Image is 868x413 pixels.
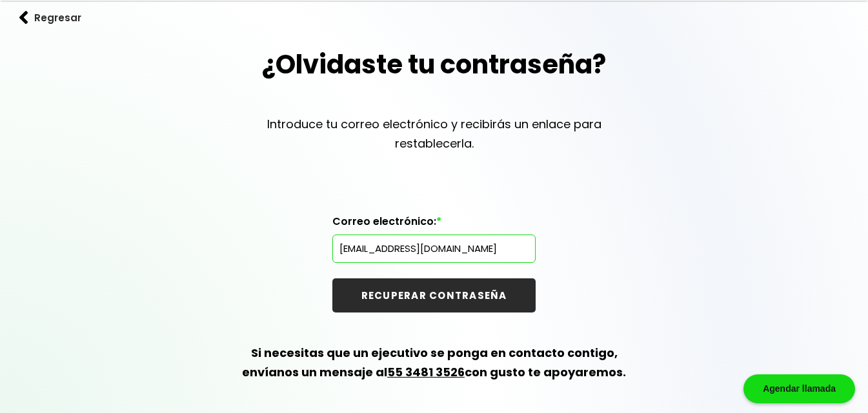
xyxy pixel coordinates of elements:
[743,374,855,403] div: Agendar llamada
[241,115,628,153] p: Introduce tu correo electrónico y recibirás un enlace para restablecerla.
[332,215,536,235] label: Correo electrónico:
[387,364,465,380] a: 55 3481 3526
[242,345,626,380] b: Si necesitas que un ejecutivo se ponga en contacto contigo, envíanos un mensaje al con gusto te a...
[262,45,606,84] h1: ¿Olvidaste tu contraseña?
[19,11,28,24] img: flecha izquierda
[332,278,536,312] button: RECUPERAR CONTRASEÑA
